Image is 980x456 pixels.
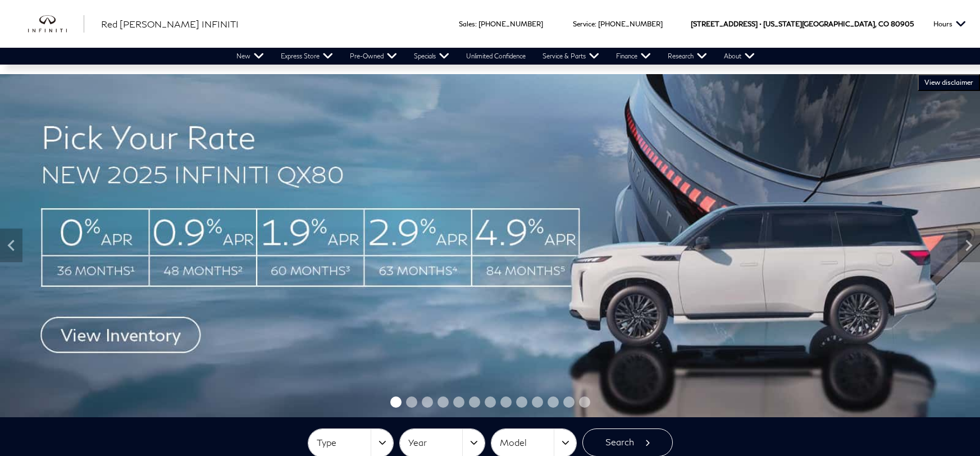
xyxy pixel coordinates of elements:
span: Go to slide 9 [516,396,527,408]
span: Go to slide 8 [500,396,512,408]
a: Express Store [272,48,341,65]
span: Go to slide 3 [422,396,433,408]
span: Type [317,434,371,452]
span: Go to slide 5 [453,396,464,408]
span: Red [PERSON_NAME] INFINITI [101,19,239,29]
a: [STREET_ADDRESS] • [US_STATE][GEOGRAPHIC_DATA], CO 80905 [691,20,914,28]
a: About [715,48,763,65]
span: Go to slide 13 [579,396,590,408]
span: Go to slide 10 [532,396,543,408]
a: Unlimited Confidence [458,48,534,65]
a: [PHONE_NUMBER] [598,20,663,28]
a: [PHONE_NUMBER] [478,20,543,28]
a: Red [PERSON_NAME] INFINITI [101,17,239,31]
a: New [228,48,272,65]
span: Go to slide 1 [390,396,402,408]
span: Model [500,434,554,452]
span: VIEW DISCLAIMER [924,78,973,87]
a: infiniti [28,15,84,33]
span: Go to slide 6 [469,396,480,408]
span: Year [408,434,462,452]
span: Sales [459,20,475,28]
button: VIEW DISCLAIMER [918,74,980,91]
a: Research [659,48,715,65]
span: Go to slide 7 [485,396,496,408]
span: Go to slide 4 [437,396,449,408]
span: Go to slide 12 [563,396,575,408]
div: Next [958,229,980,262]
span: : [475,20,477,28]
span: Go to slide 11 [548,396,559,408]
nav: Main Navigation [228,48,763,65]
a: Service & Parts [534,48,608,65]
span: Go to slide 2 [406,396,417,408]
span: Service [573,20,595,28]
a: Finance [608,48,659,65]
span: : [595,20,596,28]
img: INFINITI [28,15,84,33]
a: Pre-Owned [341,48,405,65]
a: Specials [405,48,458,65]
